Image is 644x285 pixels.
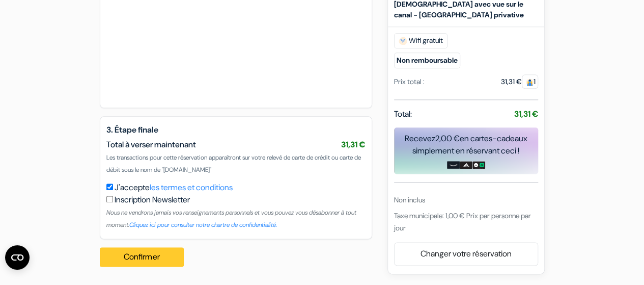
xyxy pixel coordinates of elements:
[526,79,534,86] img: guest.svg
[150,182,233,193] a: les termes et conditions
[447,161,460,169] img: amazon-card-no-text.png
[514,109,538,119] strong: 31,31 €
[395,245,538,264] a: Changer votre réservation
[460,161,472,169] img: adidas-card.png
[399,37,407,45] img: free_wifi.svg
[106,139,196,150] span: Total à verser maintenant
[5,245,30,270] button: Open CMP widget
[394,195,538,206] div: Non inclus
[394,53,460,68] small: Non remboursable
[106,125,366,135] h5: 3. Étape finale
[115,182,233,194] label: J'accepte
[472,161,485,169] img: uber-uber-eats-card.png
[100,247,184,267] button: Confirmer
[115,194,190,206] label: Inscription Newsletter
[341,139,366,150] span: 31,31 €
[106,153,361,174] span: Les transactions pour cette réservation apparaîtront sur votre relevé de carte de crédit ou carte...
[435,133,460,144] span: 2,00 €
[501,76,538,87] div: 31,31 €
[394,76,425,87] div: Prix total :
[129,221,277,229] a: Cliquez ici pour consulter notre chartre de confidentialité.
[394,108,412,120] span: Total:
[522,74,538,89] span: 1
[394,33,447,48] span: Wifi gratuit
[394,133,538,157] div: Recevez en cartes-cadeaux simplement en réservant ceci !
[394,212,531,233] span: Taxe municipale: 1,00 € Prix par personne par jour
[106,209,356,229] small: Nous ne vendrons jamais vos renseignements personnels et vous pouvez vous désabonner à tout moment.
